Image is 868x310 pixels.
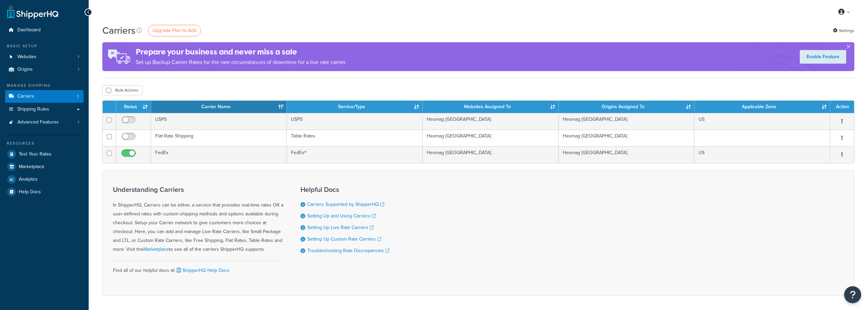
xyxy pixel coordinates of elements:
[19,177,38,182] span: Analytics
[5,63,84,76] a: Origins 1
[151,146,287,163] td: FedEx
[307,201,384,208] a: Carriers Supported by ShipperHQ
[423,146,558,163] td: Hexmag [GEOGRAPHIC_DATA]
[800,50,846,64] a: Enable Feature
[136,58,347,67] p: Set up Backup Carrier Rates for the rare circumstances of downtime for a live rate carrier.
[5,90,84,103] a: Carriers 3
[17,67,33,72] span: Origins
[5,24,84,36] a: Dashboard
[5,116,84,129] a: Advanced Features 1
[151,113,287,130] td: USPS
[694,101,830,113] th: Applicable Zone: activate to sort column ascending
[559,113,694,130] td: Hexmag [GEOGRAPHIC_DATA]
[307,224,374,231] a: Setting Up Live Rate Carriers
[5,51,84,63] li: Websites
[113,186,283,193] h3: Understanding Carriers
[287,130,423,146] td: Table Rates
[5,90,84,103] li: Carriers
[307,235,381,243] a: Setting Up Custom Rate Carriers
[5,103,84,116] a: Shipping Rules
[78,67,79,72] span: 1
[694,146,830,163] td: US
[17,119,59,125] span: Advanced Features
[300,186,389,193] h3: Helpful Docs
[151,101,287,113] th: Carrier Name: activate to sort column ascending
[559,101,694,113] th: Origins Assigned To: activate to sort column ascending
[287,146,423,163] td: FedEx®
[175,267,230,274] a: ShipperHQ Help Docs
[136,46,347,58] h4: Prepare your business and never miss a sale
[5,83,84,88] div: Manage Shipping
[5,116,84,129] li: Advanced Features
[5,141,84,146] div: Resources
[19,189,41,195] span: Help Docs
[102,85,142,95] button: Bulk Actions
[17,54,36,60] span: Websites
[423,130,558,146] td: Hexmag [GEOGRAPHIC_DATA]
[844,286,861,303] button: Open Resource Center
[307,212,376,219] a: Setting Up and Using Carriers
[287,113,423,130] td: USPS
[694,113,830,130] td: US
[151,130,287,146] td: Flat Rate Shipping
[78,54,79,60] span: 1
[78,119,79,125] span: 1
[559,130,694,146] td: Hexmag [GEOGRAPHIC_DATA]
[830,101,854,113] th: Action
[143,246,169,253] a: Marketplace
[17,94,34,99] span: Carriers
[113,186,283,254] div: In ShipperHQ, Carriers can be either, a service that provides real-time rates OR a user-defined r...
[559,146,694,163] td: Hexmag [GEOGRAPHIC_DATA]
[5,186,84,198] a: Help Docs
[77,94,79,99] span: 3
[423,113,558,130] td: Hexmag [GEOGRAPHIC_DATA]
[102,42,136,71] img: ad-rules-rateshop-fe6ec290ccb7230408bd80ed9643f0289d75e0ffd9eb532fc0e269fcd187b520.png
[5,173,84,185] a: Analytics
[5,51,84,63] a: Websites 1
[17,27,41,33] span: Dashboard
[5,43,84,49] div: Basic Setup
[287,101,423,113] th: Service/Type: activate to sort column ascending
[5,148,84,160] a: Test Your Rates
[5,63,84,76] li: Origins
[17,107,49,112] span: Shipping Rules
[152,27,196,34] span: Upgrade Plan to Add
[833,26,854,35] a: Settings
[7,5,58,19] a: ShipperHQ Home
[307,247,389,254] a: Troubleshooting Rate Discrepancies
[19,151,52,157] span: Test Your Rates
[148,25,201,36] a: Upgrade Plan to Add
[5,161,84,173] a: Marketplace
[113,261,283,275] div: Find all of our helpful docs at:
[423,101,558,113] th: Websites Assigned To: activate to sort column ascending
[116,101,151,113] th: Status: activate to sort column ascending
[19,164,44,170] span: Marketplace
[102,24,135,37] h1: Carriers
